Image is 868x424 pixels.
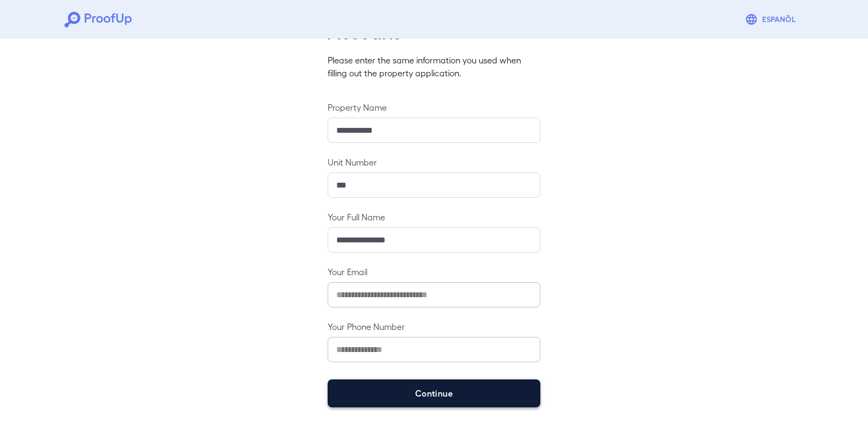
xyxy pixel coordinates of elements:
[328,54,540,80] p: Please enter the same information you used when filling out the property application.
[328,211,540,223] label: Your Full Name
[328,101,540,113] label: Property Name
[328,320,540,333] label: Your Phone Number
[741,9,804,30] button: Espanõl
[328,265,540,278] label: Your Email
[328,156,540,168] label: Unit Number
[328,379,540,407] button: Continue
